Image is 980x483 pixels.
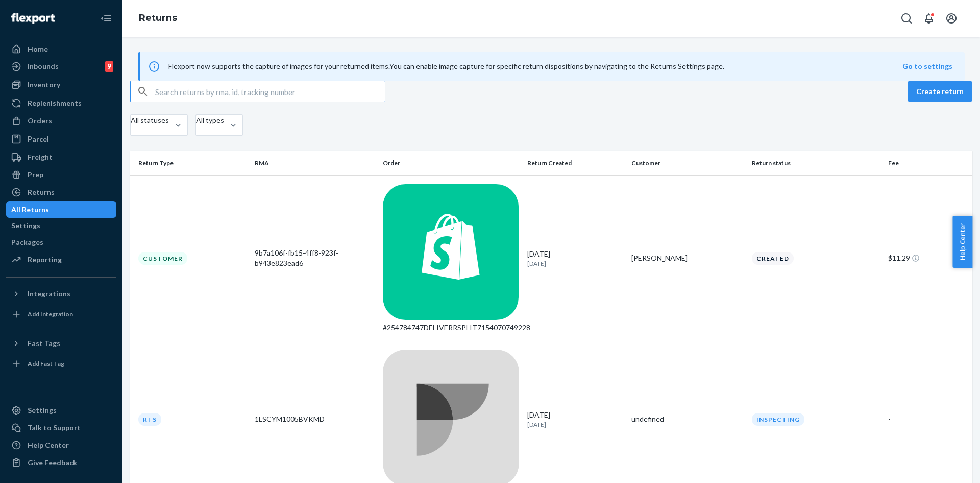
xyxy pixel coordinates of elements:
div: Freight [28,152,53,163]
a: Inbounds9 [6,58,116,75]
button: Go to settings [902,61,952,72]
th: RMA [251,151,379,175]
a: Packages [6,234,116,250]
a: Add Integration [6,306,116,323]
div: RTS [138,413,161,426]
div: [DATE] [527,249,623,268]
div: Inbounds [28,61,59,72]
div: Packages [11,237,43,247]
div: All statuses [131,115,169,125]
div: Integrations [28,289,70,299]
a: Prep [6,167,116,183]
div: 9 [105,61,113,72]
div: [PERSON_NAME] [631,253,744,263]
div: Give Feedback [28,457,77,468]
div: All types [196,115,224,125]
td: $11.29 [884,175,972,341]
a: Replenishments [6,95,116,111]
div: Add Integration [28,310,73,318]
input: Search returns by rma, id, tracking number [155,81,385,102]
span: Flexport now supports the capture of images for your returned items. [168,62,389,71]
div: Talk to Support [28,423,81,433]
div: Settings [11,221,40,231]
div: Home [28,44,48,54]
button: Integrations [6,286,116,302]
div: Parcel [28,134,49,144]
button: Create return [908,81,972,102]
div: Orders [28,116,52,126]
div: Fast Tags [28,338,60,349]
a: Talk to Support [6,420,116,436]
div: Created [752,252,794,265]
button: Open notifications [919,8,939,29]
div: Replenishments [28,98,82,108]
a: Returns [139,12,177,24]
button: Fast Tags [6,335,116,352]
a: Parcel [6,131,116,147]
button: Help Center [952,216,972,268]
p: [DATE] [527,259,623,268]
div: Settings [28,405,57,416]
div: Reporting [28,255,62,265]
div: Prep [28,170,43,180]
div: [DATE] [527,410,623,429]
div: Inspecting [752,413,804,426]
div: Returns [28,187,55,197]
div: 1LSCYM1005BVKMD [255,414,375,424]
th: Customer [627,151,748,175]
span: You can enable image capture for specific return dispositions by navigating to the Returns Settin... [389,62,724,71]
img: Flexport logo [11,13,55,24]
a: Orders [6,112,116,129]
div: - [888,414,964,424]
a: Settings [6,218,116,234]
a: Reporting [6,251,116,268]
div: All Returns [11,204,49,215]
a: Freight [6,149,116,166]
div: Help Center [28,440,69,450]
div: Customer [138,252,187,265]
th: Fee [884,151,972,175]
button: Give Feedback [6,454,116,471]
a: Home [6,41,116,57]
a: All Returns [6,201,116,218]
ol: breadcrumbs [131,4,185,33]
a: Help Center [6,437,116,453]
div: #254784747DELIVERRSPLIT7154070749228 [383,323,519,333]
p: [DATE] [527,420,623,429]
button: Open Search Box [896,8,917,29]
th: Return Type [130,151,251,175]
button: Close Navigation [96,8,116,29]
th: Return Created [523,151,627,175]
div: undefined [631,414,744,424]
a: Settings [6,402,116,419]
div: 9b7a106f-fb15-4ff8-923f-b943e823ead6 [255,248,375,268]
th: Order [379,151,523,175]
a: Add Fast Tag [6,356,116,372]
th: Return status [748,151,884,175]
a: Returns [6,184,116,200]
div: Inventory [28,80,60,90]
a: Inventory [6,77,116,93]
div: Add Fast Tag [28,359,64,368]
button: Open account menu [941,8,962,29]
